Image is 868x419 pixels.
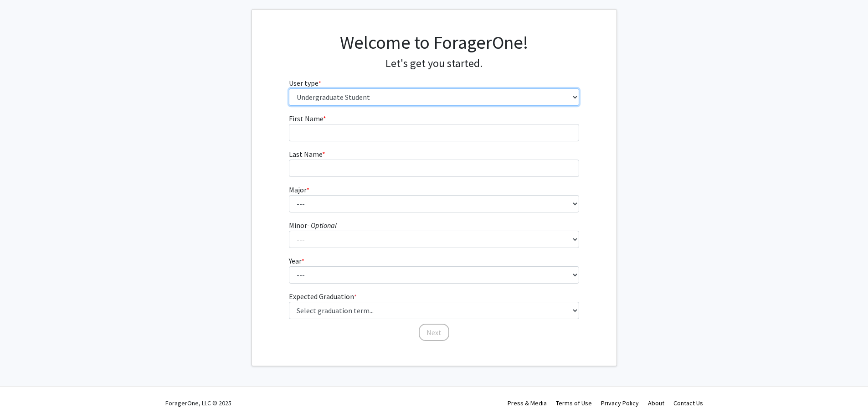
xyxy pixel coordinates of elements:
label: Major [289,184,309,195]
div: ForagerOne, LLC © 2025 [165,387,231,419]
a: Terms of Use [556,399,592,407]
a: Press & Media [508,399,547,407]
label: Year [289,255,304,266]
iframe: Chat [7,378,39,412]
span: Last Name [289,150,322,159]
h4: Let's get you started. [289,57,579,70]
i: - Optional [307,221,337,230]
label: Expected Graduation [289,291,357,302]
h1: Welcome to ForagerOne! [289,31,579,53]
label: Minor [289,220,337,231]
a: About [648,399,664,407]
a: Contact Us [673,399,703,407]
a: Privacy Policy [601,399,639,407]
span: First Name [289,114,323,123]
button: Next [419,324,449,341]
label: User type [289,78,321,88]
